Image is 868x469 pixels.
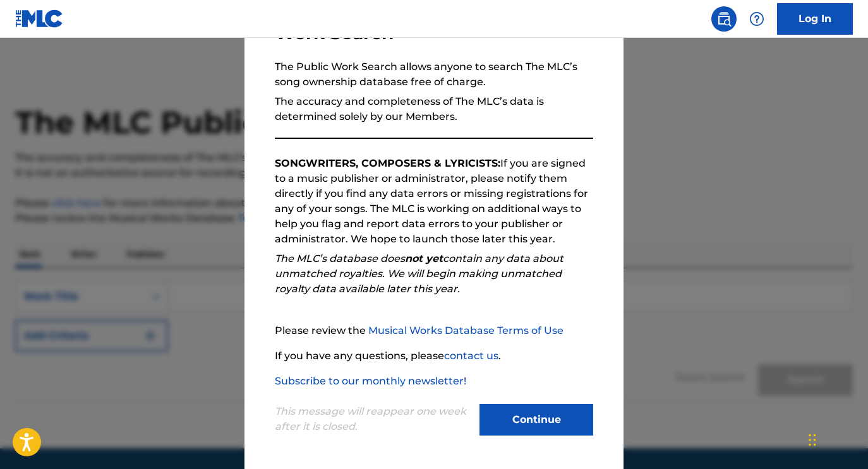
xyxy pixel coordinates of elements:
img: MLC Logo [15,9,64,28]
p: This message will reappear one week after it is closed. [275,404,472,434]
p: If you have any questions, please . [275,348,593,364]
p: The accuracy and completeness of The MLC’s data is determined solely by our Members. [275,94,593,124]
img: help [749,11,764,27]
a: Musical Works Database Terms of Use [368,324,564,336]
a: Subscribe to our monthly newsletter! [275,375,466,387]
p: If you are signed to a music publisher or administrator, please notify them directly if you find ... [275,156,593,247]
iframe: Chat Widget [805,408,868,469]
button: Continue [479,404,593,436]
strong: SONGWRITERS, COMPOSERS & LYRICISTS: [275,157,500,169]
img: search [716,11,732,27]
em: The MLC’s database does contain any data about unmatched royalties. We will begin making unmatche... [275,252,564,295]
p: Please review the [275,323,593,338]
strong: not yet [405,252,443,264]
p: The Public Work Search allows anyone to search The MLC’s song ownership database free of charge. [275,59,593,90]
a: contact us [444,350,498,362]
div: Help [744,6,769,32]
a: Public Search [711,6,737,32]
a: Log In [777,3,853,35]
div: Drag [809,421,816,459]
